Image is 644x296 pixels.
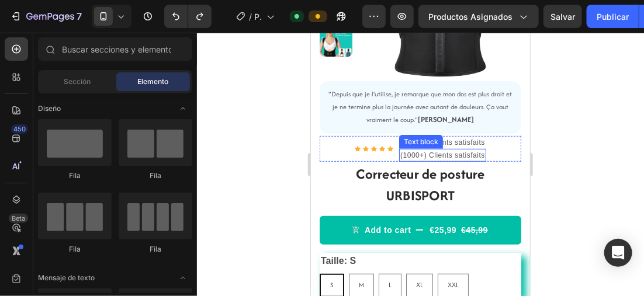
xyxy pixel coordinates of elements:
div: Fila [38,170,112,181]
span: Alternar abierto [174,269,192,287]
span: Salvar [550,12,575,22]
span: Elemento [138,76,169,87]
span: Mensaje de texto [38,273,95,283]
div: Fila [119,170,192,181]
button: 7 [5,5,87,28]
span: Alternar abierto [174,99,192,118]
div: Fila [38,244,112,255]
p: 7 [77,9,82,23]
div: Abra Intercom Messenger [604,239,632,267]
font: Publicar [597,11,629,23]
div: Deshacer/Rehacer [164,5,212,28]
span: Diseño [38,103,61,114]
input: Buscar secciones y elementos [38,37,192,61]
span: PÁGINA PRODUCTO (corrector postura) [254,11,262,23]
span: / [249,11,252,23]
span: Productos asignados [428,11,513,23]
iframe: Design area [311,33,530,296]
span: Sección [64,76,91,87]
button: Productos asignados [418,5,539,28]
div: 450 [11,124,28,134]
button: Publicar [587,5,639,28]
div: Beta [9,214,28,223]
button: Salvar [543,5,582,28]
div: Fila [119,244,192,255]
